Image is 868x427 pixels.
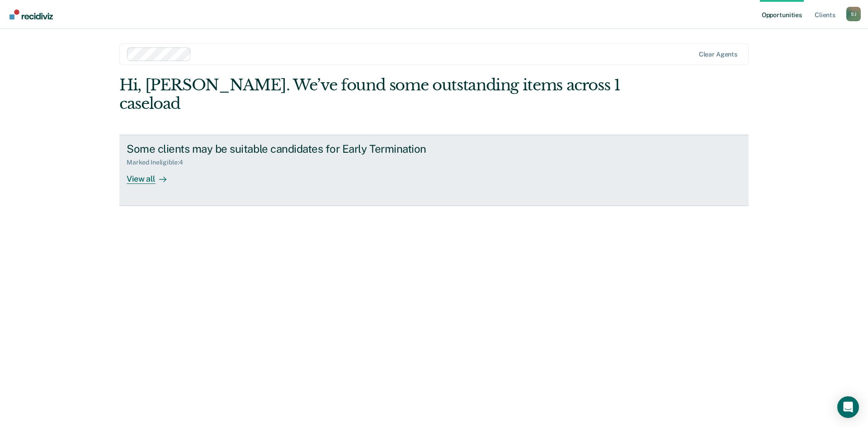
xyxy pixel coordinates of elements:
div: Hi, [PERSON_NAME]. We’ve found some outstanding items across 1 caseload [119,76,623,113]
div: Open Intercom Messenger [837,396,859,418]
img: Recidiviz [9,9,53,19]
div: S J [846,7,861,21]
button: Profile dropdown button [846,7,861,21]
div: Clear agents [699,51,737,58]
div: Marked Ineligible : 4 [127,159,190,166]
div: View all [127,166,177,184]
div: Some clients may be suitable candidates for Early Termination [127,142,444,155]
a: Some clients may be suitable candidates for Early TerminationMarked Ineligible:4View all [119,135,749,206]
